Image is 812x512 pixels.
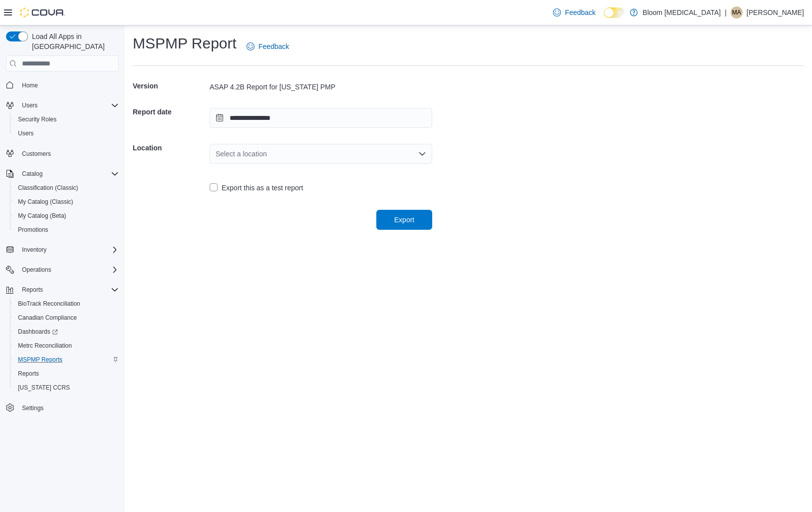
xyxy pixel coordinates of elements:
a: Metrc Reconciliation [14,340,76,352]
button: Settings [2,401,123,415]
a: Security Roles [14,113,60,125]
span: Canadian Compliance [14,312,119,324]
p: | [725,6,727,18]
a: Home [18,79,42,91]
button: MSPMP Reports [10,353,123,367]
button: [US_STATE] CCRS [10,381,123,395]
button: Reports [2,283,123,297]
span: BioTrack Reconciliation [18,300,80,308]
button: Home [2,77,123,92]
span: My Catalog (Beta) [14,210,119,222]
span: Catalog [18,168,119,180]
a: Feedback [243,36,293,56]
span: BioTrack Reconciliation [14,298,119,310]
span: Load All Apps in [GEOGRAPHIC_DATA] [28,31,119,51]
a: Canadian Compliance [14,312,81,324]
span: Reports [18,370,39,378]
span: Operations [18,264,119,276]
div: ASAP 4.2B Report for [US_STATE] PMP [210,82,432,92]
span: Security Roles [18,115,56,123]
span: Users [18,129,33,137]
h1: MSPMP Report [133,33,237,53]
span: Customers [18,147,119,160]
button: Promotions [10,223,123,237]
span: Inventory [22,246,46,254]
span: Settings [18,402,119,414]
span: My Catalog (Classic) [14,196,119,208]
button: My Catalog (Beta) [10,209,123,223]
span: Promotions [18,226,48,234]
a: Users [14,127,37,139]
span: Home [18,78,119,91]
p: Bloom [MEDICAL_DATA] [643,6,721,18]
button: Operations [18,264,55,276]
span: Promotions [14,224,119,236]
button: Catalog [18,168,46,180]
a: Dashboards [10,325,123,339]
button: Reports [10,367,123,381]
a: Customers [18,148,55,160]
span: Home [22,81,38,89]
span: Operations [22,266,51,274]
button: Users [2,98,123,112]
button: Catalog [2,167,123,181]
a: Classification (Classic) [14,182,82,194]
span: Canadian Compliance [18,314,77,322]
input: Dark Mode [604,7,625,18]
a: Feedback [549,2,599,22]
span: [US_STATE] CCRS [18,384,70,392]
span: Metrc Reconciliation [18,342,72,350]
span: Users [18,99,119,111]
a: Promotions [14,224,52,236]
a: Reports [14,368,43,380]
button: Inventory [18,244,50,256]
span: Reports [18,284,119,296]
span: Feedback [259,41,289,51]
h5: Report date [133,102,208,122]
button: Inventory [2,243,123,257]
span: Classification (Classic) [14,182,119,194]
p: [PERSON_NAME] [747,6,804,18]
span: My Catalog (Beta) [18,212,66,220]
span: Metrc Reconciliation [14,340,119,352]
span: Dashboards [18,328,58,336]
span: MSPMP Reports [14,354,119,366]
button: My Catalog (Classic) [10,195,123,209]
label: Export this as a test report [210,182,303,194]
span: Catalog [22,170,42,178]
button: Export [376,210,432,230]
a: My Catalog (Classic) [14,196,77,208]
button: Users [10,126,123,140]
span: Classification (Classic) [18,184,78,192]
button: Users [18,99,41,111]
button: Operations [2,263,123,277]
input: Accessible screen reader label [216,148,217,160]
span: Reports [14,368,119,380]
button: Customers [2,146,123,161]
span: Feedback [565,7,595,17]
span: Inventory [18,244,119,256]
h5: Version [133,76,208,96]
a: [US_STATE] CCRS [14,382,74,394]
a: Dashboards [14,326,62,338]
img: Cova [20,7,65,17]
a: Settings [18,402,47,414]
button: Reports [18,284,47,296]
span: MSPMP Reports [18,356,62,364]
input: Press the down key to open a popover containing a calendar. [210,108,432,128]
button: Open list of options [418,150,426,158]
a: BioTrack Reconciliation [14,298,84,310]
nav: Complex example [6,73,119,441]
span: My Catalog (Classic) [18,198,73,206]
button: Canadian Compliance [10,311,123,325]
span: Security Roles [14,113,119,125]
div: Mohammed Alqadhi [731,6,743,18]
span: Users [14,127,119,139]
button: BioTrack Reconciliation [10,297,123,311]
span: Export [394,215,414,225]
a: MSPMP Reports [14,354,66,366]
span: Users [22,101,37,109]
span: MA [732,6,741,18]
button: Metrc Reconciliation [10,339,123,353]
